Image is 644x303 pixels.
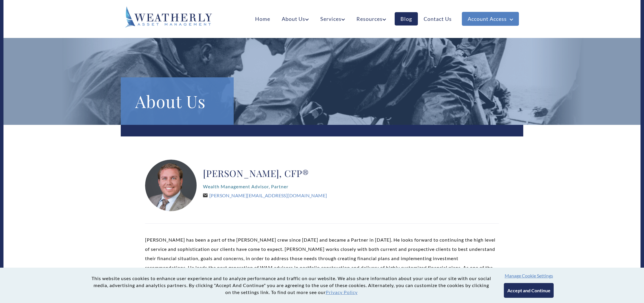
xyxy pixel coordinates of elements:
a: Resources [351,12,392,25]
p: This website uses cookies to enhance user experience and to analyze performance and traffic on ou... [90,275,492,296]
p: Wealth Management Advisor, Partner [203,182,327,191]
button: Accept and Continue [504,283,553,298]
a: Home [249,12,276,25]
button: Manage Cookie Settings [505,273,553,278]
a: Blog [395,12,418,25]
a: About Us [276,12,314,25]
img: Weatherly [125,6,212,28]
h1: About Us [135,92,219,110]
a: Contact Us [418,12,458,25]
a: Privacy Policy [326,289,358,295]
a: [PERSON_NAME][EMAIL_ADDRESS][DOMAIN_NAME] [203,193,327,198]
h2: [PERSON_NAME], CFP® [203,167,327,179]
a: Account Access [462,12,519,26]
p: [PERSON_NAME] has been a part of the [PERSON_NAME] crew since [DATE] and became a Partner in [DAT... [145,235,499,300]
a: Services [314,12,351,25]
